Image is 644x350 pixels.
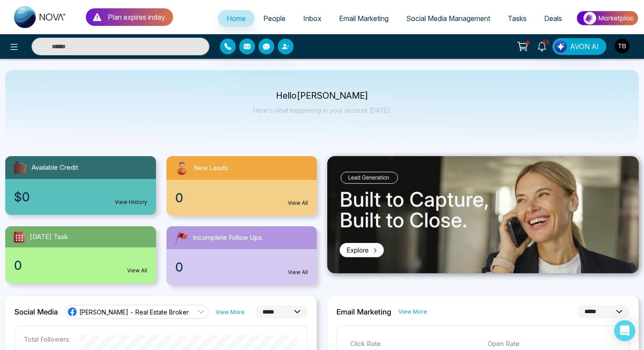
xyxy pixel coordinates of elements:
a: New Leads0View All [161,156,322,216]
span: People [263,14,286,23]
button: AVON AI [552,38,606,55]
img: todayTask.svg [12,230,26,244]
img: User Avatar [615,39,630,54]
a: Incomplete Follow Ups0View All [161,226,322,285]
a: Inbox [294,10,330,27]
a: Tasks [499,10,535,27]
a: View All [288,268,308,276]
img: followUps.svg [173,230,189,246]
a: 10 [531,38,552,54]
img: newLeads.svg [173,160,190,176]
a: View All [288,199,308,207]
span: [PERSON_NAME] - Real Estate Broker [79,308,189,316]
p: Click Rate [350,339,479,349]
a: Email Marketing [330,10,397,27]
span: New Leads [194,163,228,173]
span: Deals [544,14,562,23]
a: View All [127,267,147,275]
span: 0 [175,189,183,207]
span: 10 [542,38,550,46]
a: View More [398,307,427,316]
a: People [255,10,294,27]
span: Social Media Management [406,14,490,23]
p: Open Rate [488,339,616,349]
p: Here's what happening in your account [DATE]. [253,107,391,114]
a: View History [115,198,147,206]
span: 0 [175,258,183,276]
span: $0 [14,188,30,206]
h2: Social Media [14,307,58,316]
span: AVON AI [570,41,599,52]
span: Incomplete Follow Ups [193,233,262,243]
span: Available Credit [32,163,78,173]
img: Nova CRM Logo [14,6,67,28]
p: Total Followers [24,335,69,343]
a: Deals [535,10,571,27]
a: View More [216,308,244,316]
a: Home [218,10,255,27]
span: [DATE] Task [30,232,68,242]
p: Hello [PERSON_NAME] [253,92,391,100]
p: Plan expires in day . [108,12,167,22]
span: Home [226,14,246,23]
img: Lead Flow [555,40,567,53]
span: Tasks [508,14,527,23]
span: 0 [14,256,22,275]
img: Market-place.gif [575,8,639,28]
h2: Email Marketing [336,307,391,316]
span: Email Marketing [339,14,389,23]
span: Inbox [303,14,322,23]
img: availableCredit.svg [12,160,28,175]
img: . [327,156,639,273]
div: Open Intercom Messenger [614,320,635,341]
a: Social Media Management [397,10,499,27]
